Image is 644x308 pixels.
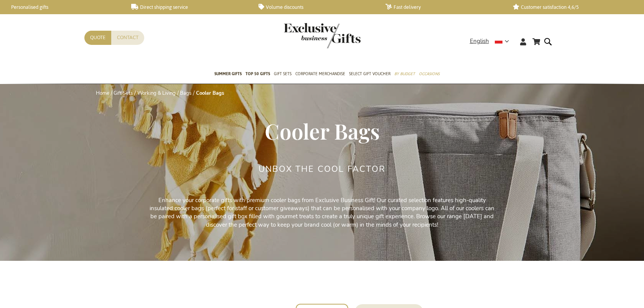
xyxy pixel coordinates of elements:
span: Gift Sets [274,70,292,78]
span: English [470,37,489,46]
a: Home [96,90,109,97]
a: Volume discounts [259,4,374,10]
p: Enhance your corporate gifts with premium cooler bags from Exclusive Business Gift! Our curated s... [150,196,495,229]
span: Summer Gifts [214,70,242,78]
img: Exclusive Business gifts logo [284,23,361,48]
span: Cooler Bags [265,117,380,145]
a: Customer satisfaction 4,6/5 [513,4,628,10]
span: Select Gift Voucher [349,70,390,78]
a: Corporate Merchandise [295,65,345,84]
a: Working & Living [137,90,176,97]
a: Contact [111,31,144,45]
span: Corporate Merchandise [295,70,345,78]
span: Occasions [419,70,440,78]
strong: Cooler Bags [196,90,224,97]
a: Gift Sets [274,65,292,84]
a: Quote [84,31,111,45]
span: By Budget [394,70,415,78]
a: Summer Gifts [214,65,242,84]
div: English [470,37,514,46]
h2: Unbox the Cool Factor [259,165,385,174]
a: By Budget [394,65,415,84]
a: Personalised gifts [4,4,119,10]
a: Bags [180,90,191,97]
span: TOP 50 Gifts [245,70,270,78]
a: TOP 50 Gifts [245,65,270,84]
a: Select Gift Voucher [349,65,390,84]
a: Gift Sets [114,90,133,97]
a: store logo [284,23,322,48]
a: Fast delivery [385,4,501,10]
a: Occasions [419,65,440,84]
a: Direct shipping service [131,4,246,10]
